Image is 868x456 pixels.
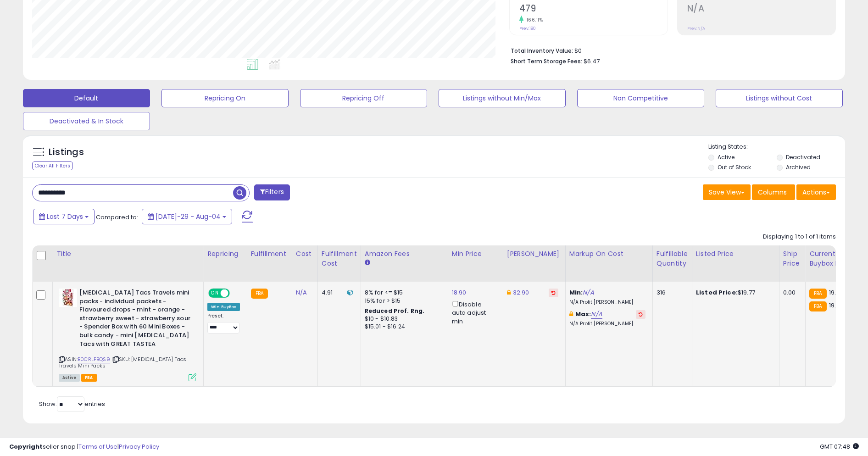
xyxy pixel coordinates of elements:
b: Min: [569,288,583,297]
span: Compared to: [96,213,138,222]
b: Reduced Prof. Rng. [365,307,425,315]
div: Disable auto adjust min [452,299,496,326]
div: Fulfillment Cost [322,249,357,268]
span: 2025-08-12 07:48 GMT [820,442,859,451]
div: Preset: [207,313,240,334]
span: | SKU: [MEDICAL_DATA] Tacs Travels Mini Packs [59,356,186,369]
div: Cost [296,249,314,259]
label: Deactivated [786,153,820,161]
b: Short Term Storage Fees: [511,57,582,65]
a: 18.90 [452,288,467,297]
small: FBA [809,289,826,299]
button: Actions [796,184,836,200]
label: Out of Stock [718,163,751,171]
th: The percentage added to the cost of goods (COGS) that forms the calculator for Min & Max prices. [565,245,652,282]
span: [DATE]-29 - Aug-04 [156,212,221,221]
small: Amazon Fees. [365,259,370,267]
span: Columns [758,188,787,197]
div: Title [56,249,200,259]
div: 4.91 [322,289,354,297]
button: Repricing On [161,89,289,107]
label: Active [718,153,734,161]
span: Last 7 Days [47,212,83,221]
button: [DATE]-29 - Aug-04 [142,209,232,224]
div: Markup on Cost [569,249,649,259]
p: N/A Profit [PERSON_NAME] [569,299,645,306]
div: Repricing [207,249,243,259]
span: 19.49 [829,288,844,297]
label: Archived [786,163,811,171]
small: 166.11% [523,17,543,23]
a: Terms of Use [78,442,117,451]
div: Ship Price [783,249,801,268]
a: B0CRLFBQS9 [78,356,110,363]
div: $19.77 [696,289,772,297]
div: $10 - $10.83 [365,315,441,323]
a: 32.90 [513,288,529,297]
p: Listing States: [708,143,845,151]
img: 51ta9xviJdL._SL40_.jpg [59,289,77,307]
button: Save View [703,184,751,200]
div: Win BuyBox [207,303,240,311]
p: N/A Profit [PERSON_NAME] [569,321,645,327]
div: $15.01 - $16.24 [365,323,441,331]
a: N/A [583,288,594,297]
div: Amazon Fees [365,249,444,259]
button: Default [23,89,150,107]
div: 8% for <= $15 [365,289,441,297]
div: Listed Price [696,249,775,259]
strong: Copyright [9,442,43,451]
h2: N/A [687,3,835,16]
i: This overrides the store level Dynamic Max Price for this listing [507,289,511,295]
button: Listings without Min/Max [439,89,566,107]
span: $6.47 [584,57,600,66]
button: Deactivated & In Stock [23,112,150,130]
div: seller snap | | [9,443,159,451]
div: Fulfillment [251,249,288,259]
div: Min Price [452,249,499,259]
b: Max: [575,310,591,318]
b: Listed Price: [696,288,738,297]
button: Columns [752,184,795,200]
button: Listings without Cost [716,89,843,107]
div: Fulfillable Quantity [657,249,688,268]
button: Last 7 Days [33,209,95,224]
span: FBA [81,374,97,382]
div: ASIN: [59,289,196,380]
button: Repricing Off [300,89,427,107]
div: 316 [657,289,685,297]
a: N/A [591,310,602,319]
b: Total Inventory Value: [511,47,573,55]
li: $0 [511,44,829,56]
h5: Listings [49,146,84,159]
small: Prev: N/A [687,26,705,31]
span: All listings currently available for purchase on Amazon [59,374,80,382]
button: Non Competitive [577,89,704,107]
div: Displaying 1 to 1 of 1 items [763,233,836,241]
span: ON [209,289,221,297]
h2: 479 [519,3,668,16]
div: 15% for > $15 [365,297,441,305]
small: Prev: 180 [519,26,536,31]
small: FBA [251,289,268,299]
div: 0.00 [783,289,798,297]
span: Show: entries [39,400,105,408]
span: OFF [228,289,243,297]
b: [MEDICAL_DATA] Tacs Travels mini packs - individual packets - Flavoured drops - mint - orange - s... [79,289,191,350]
i: Revert to store-level Dynamic Max Price [551,290,556,295]
button: Filters [254,184,290,200]
a: N/A [296,288,307,297]
div: Clear All Filters [32,161,73,170]
small: FBA [809,301,826,311]
span: 19.5 [829,301,840,310]
div: Current Buybox Price [809,249,857,268]
a: Privacy Policy [119,442,159,451]
div: [PERSON_NAME] [507,249,562,259]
